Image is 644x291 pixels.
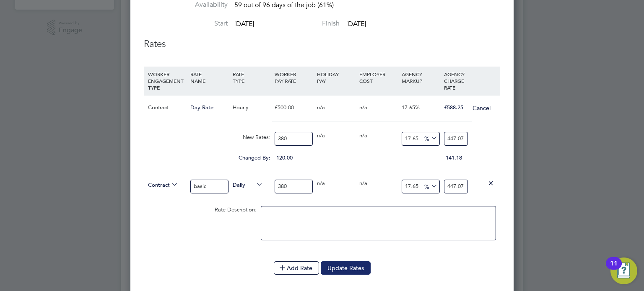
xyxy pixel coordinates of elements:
span: % [421,181,439,191]
span: -120.00 [275,154,293,161]
div: AGENCY CHARGE RATE [442,67,470,95]
span: Contract [148,180,178,189]
button: Cancel [472,104,491,112]
span: £588.25 [444,104,463,111]
span: Day Rate [190,104,213,111]
span: n/a [317,132,325,139]
span: 17.65% [402,104,420,111]
span: n/a [359,104,367,111]
div: WORKER PAY RATE [273,67,315,88]
span: n/a [359,132,367,139]
div: EMPLOYER COST [357,67,400,88]
span: Rate Description: [215,206,257,213]
span: n/a [317,180,325,187]
span: -141.18 [444,154,462,161]
label: Start [144,19,228,28]
div: New Rates: [231,129,273,145]
div: RATE NAME [188,67,231,88]
span: 59 out of 96 days of the job (61%) [234,1,334,9]
span: [DATE] [234,20,254,28]
button: Update Rates [321,261,371,275]
span: n/a [359,180,367,187]
div: Changed By: [146,150,273,166]
label: Availability [144,0,228,9]
div: Contract [146,95,188,120]
h3: Rates [144,38,500,50]
div: 11 [610,263,618,274]
div: WORKER ENGAGEMENT TYPE [146,67,188,95]
span: [DATE] [346,20,366,28]
span: Daily [233,180,263,189]
span: % [421,133,439,142]
div: £500.00 [273,95,315,120]
div: AGENCY MARKUP [400,67,442,88]
span: n/a [317,104,325,111]
div: Hourly [231,95,273,120]
div: RATE TYPE [231,67,273,88]
button: Open Resource Center, 11 new notifications [610,258,637,284]
label: Finish [256,19,340,28]
button: Add Rate [274,261,319,275]
div: HOLIDAY PAY [315,67,357,88]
